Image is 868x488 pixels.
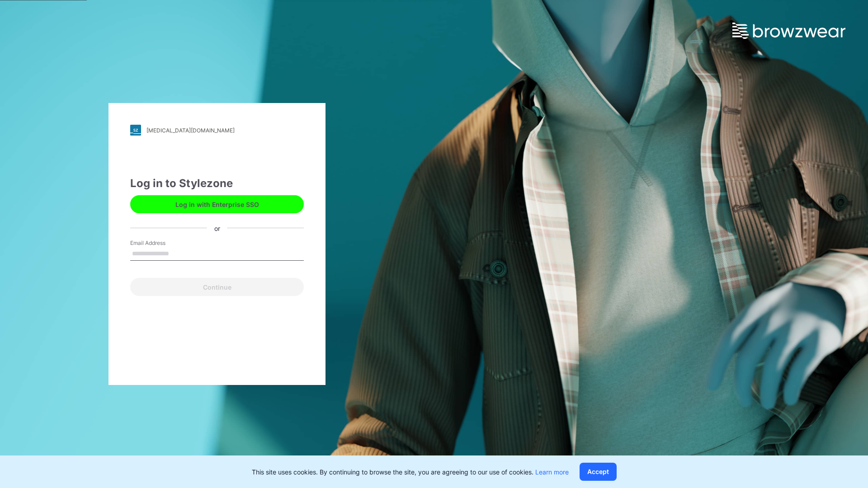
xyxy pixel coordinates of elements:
[130,125,141,136] img: stylezone-logo.562084cfcfab977791bfbf7441f1a819.svg
[732,23,845,39] img: browzwear-logo.e42bd6dac1945053ebaf764b6aa21510.svg
[130,175,304,192] div: Log in to Stylezone
[207,223,227,233] div: or
[146,127,235,134] div: [MEDICAL_DATA][DOMAIN_NAME]
[130,239,193,247] label: Email Address
[130,125,304,136] a: [MEDICAL_DATA][DOMAIN_NAME]
[130,195,304,213] button: Log in with Enterprise SSO
[580,463,617,481] button: Accept
[252,467,569,477] p: This site uses cookies. By continuing to browse the site, you are agreeing to our use of cookies.
[535,468,569,476] a: Learn more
